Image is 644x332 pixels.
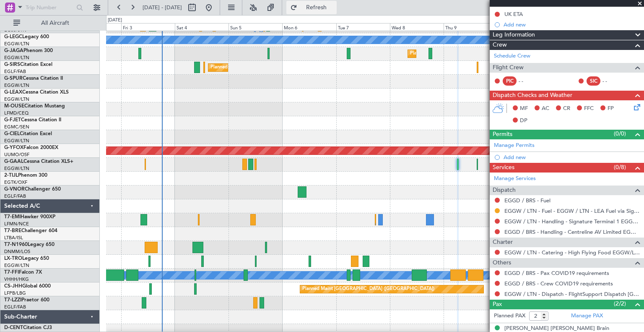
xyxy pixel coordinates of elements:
a: EGGW/LTN [4,82,29,89]
button: Refresh [286,1,337,14]
span: T7-BRE [4,228,21,233]
a: T7-FFIFalcon 7X [4,270,42,275]
a: EGGW / LTN - Catering - High Flying Food EGGW/LTN [504,249,640,256]
span: D-CENT [4,325,23,330]
span: M-OUSE [4,104,24,109]
a: EGGW / LTN - Fuel - EGGW / LTN - LEA Fuel via Signature in EGGW [504,207,640,214]
a: Manage Permits [494,141,535,150]
a: G-GAALCessna Citation XLS+ [4,159,73,164]
a: D-CENTCitation CJ3 [4,325,52,330]
a: G-LEGCLegacy 600 [4,34,49,39]
a: Manage Services [494,175,536,183]
a: T7-BREChallenger 604 [4,228,57,233]
a: EGGW/LTN [4,41,29,47]
a: EGGW/LTN [4,262,29,269]
a: G-VNORChallenger 650 [4,187,61,192]
div: Thu 9 [444,23,497,31]
a: EGGW/LTN [4,96,29,102]
span: Flight Crew [493,63,524,73]
span: FFC [584,105,594,113]
span: G-GAAL [4,159,23,164]
span: Refresh [299,5,334,10]
div: PIC [503,76,517,86]
span: LX-TRO [4,256,22,261]
span: (0/8) [614,163,626,172]
a: G-CIELCitation Excel [4,131,52,136]
span: Permits [493,130,512,139]
a: EGLF/FAB [4,304,26,310]
div: [DATE] [108,17,122,24]
a: M-OUSECitation Mustang [4,104,65,109]
a: CS-JHHGlobal 6000 [4,284,51,289]
span: G-CIEL [4,131,20,136]
div: Mon 6 [282,23,336,31]
a: VHHH/HKG [4,276,29,282]
span: MF [520,105,528,113]
span: G-SIRS [4,62,20,67]
span: G-FJET [4,118,21,123]
span: G-LEGC [4,34,22,39]
span: T7-EMI [4,214,21,220]
a: Manage PAX [571,312,603,320]
span: All Aircraft [22,20,88,26]
div: Add new [504,154,640,161]
a: LFMD/CEQ [4,110,29,116]
a: EGGD / BRS - Handling - Centreline AV Limited EGGD / BRS [504,228,640,235]
a: EGTK/OXF [4,179,27,186]
div: Planned Maint [GEOGRAPHIC_DATA] ([GEOGRAPHIC_DATA]) [210,61,343,74]
a: G-FJETCessna Citation II [4,118,61,123]
a: LTBA/ISL [4,235,23,241]
a: Schedule Crew [494,52,530,60]
span: CS-JHH [4,284,22,289]
span: DP [520,117,527,125]
a: G-LEAXCessna Citation XLS [4,90,69,95]
span: Dispatch [493,186,516,195]
span: Leg Information [493,30,535,40]
a: 2-TIJLPhenom 300 [4,173,47,178]
span: AC [542,105,549,113]
span: G-JAGA [4,48,23,53]
a: LFPB/LBG [4,290,26,296]
div: Sun 5 [229,23,282,31]
span: Charter [493,238,513,247]
a: G-SPURCessna Citation II [4,76,63,81]
a: LFMN/NCE [4,221,29,227]
span: Crew [493,40,507,50]
a: G-YFOXFalcon 2000EX [4,145,58,150]
div: Sat 4 [175,23,229,31]
a: EGGW/LTN [4,138,29,144]
a: UUMO/OSF [4,152,29,158]
span: T7-N1960 [4,242,28,247]
a: EGGW / LTN - Handling - Signature Terminal 1 EGGW / LTN [504,218,640,225]
a: EGMC/SEN [4,124,29,130]
span: T7-FFI [4,270,19,275]
div: SIC [587,76,600,86]
div: Fri 3 [121,23,175,31]
button: All Aircraft [9,16,91,30]
span: Pax [493,300,502,309]
span: [DATE] - [DATE] [143,4,182,11]
label: Planned PAX [494,312,525,320]
a: T7-N1960Legacy 650 [4,242,55,247]
input: Trip Number [26,1,74,14]
a: EGGW/LTN [4,55,29,61]
a: EGLF/FAB [4,68,26,75]
div: Add new [504,21,640,28]
a: EGGD / BRS - Fuel [504,197,551,204]
a: EGGD / BRS - Crew COVID19 requirements [504,280,613,287]
a: G-SIRSCitation Excel [4,62,52,67]
div: Planned Maint [GEOGRAPHIC_DATA] ([GEOGRAPHIC_DATA]) [302,283,434,295]
span: FP [608,105,614,113]
a: DNMM/LOS [4,248,30,255]
span: G-SPUR [4,76,23,81]
div: Planned Maint [GEOGRAPHIC_DATA] ([GEOGRAPHIC_DATA]) [410,47,542,60]
span: (0/0) [614,129,626,138]
div: Tue 7 [336,23,390,31]
span: G-VNOR [4,187,25,192]
div: UK ETA [504,10,523,18]
span: Dispatch Checks and Weather [493,91,572,100]
span: T7-LZZI [4,298,21,303]
div: Wed 8 [390,23,444,31]
span: CR [563,105,570,113]
a: LX-TROLegacy 650 [4,256,49,261]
